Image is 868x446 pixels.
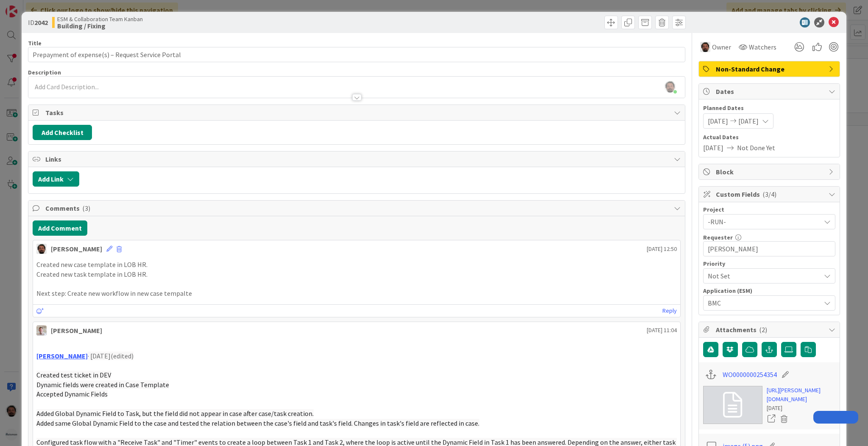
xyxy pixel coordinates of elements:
[703,234,733,241] label: Requester
[716,64,824,74] span: Non-Standard Change
[36,380,169,389] span: Dynamic fields were created in Case Template
[36,371,111,379] span: Created test ticket in DEV
[703,104,835,113] span: Planned Dates
[33,171,79,187] button: Add Link
[716,86,824,96] span: Dates
[36,352,88,360] a: [PERSON_NAME]
[34,18,48,27] b: 2042
[36,409,314,418] span: Added Global Dynamic Field to Task, but the field did not appear in case after case/task creation.
[45,107,670,118] span: Tasks
[57,16,143,22] span: ESM & Collaboration Team Kanban
[708,297,816,309] span: BMC
[767,386,835,404] a: [URL][PERSON_NAME][DOMAIN_NAME]
[767,413,776,424] a: Open
[703,133,835,142] span: Actual Dates
[57,22,143,29] b: Building / Fixing
[33,220,87,236] button: Add Comment
[36,244,47,254] img: AC
[36,325,47,336] img: Rd
[36,260,677,270] p: Created new case template in LOB HR.
[703,206,835,212] div: Project
[28,69,61,76] span: Description
[703,143,723,153] span: [DATE]
[36,270,677,279] p: Created new task template in LOB HR.
[712,42,731,52] span: Owner
[647,326,677,335] span: [DATE] 11:04
[36,390,108,398] span: Accepted Dynamic Fields
[88,352,134,360] span: · [DATE](edited)
[716,189,824,199] span: Custom Fields
[28,17,48,28] span: ID
[82,204,90,212] span: ( 3 )
[749,42,776,52] span: Watchers
[664,81,676,93] img: OnCl7LGpK6aSgKCc2ZdSmTqaINaX6qd1.png
[762,190,776,198] span: ( 3/4 )
[36,289,677,298] p: Next step: Create new workflow in new case tempalte
[36,419,479,427] span: Added same Global Dynamic Field to the case and tested the relation between the case's field and ...
[723,369,777,380] a: WO0000000254354
[767,404,835,413] div: [DATE]
[716,167,824,177] span: Block
[33,125,92,140] button: Add Checklist
[51,325,102,336] div: [PERSON_NAME]
[708,270,816,282] span: Not Set
[51,244,102,254] div: [PERSON_NAME]
[738,116,759,126] span: [DATE]
[703,261,835,267] div: Priority
[708,116,728,126] span: [DATE]
[716,325,824,335] span: Attachments
[737,143,775,153] span: Not Done Yet
[700,42,710,52] img: AC
[703,288,835,294] div: Application (ESM)
[662,306,677,316] a: Reply
[45,203,670,213] span: Comments
[647,245,677,253] span: [DATE] 12:50
[28,39,42,47] label: Title
[759,325,767,334] span: ( 2 )
[708,216,816,228] span: -RUN-
[28,47,685,62] input: type card name here...
[45,154,670,164] span: Links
